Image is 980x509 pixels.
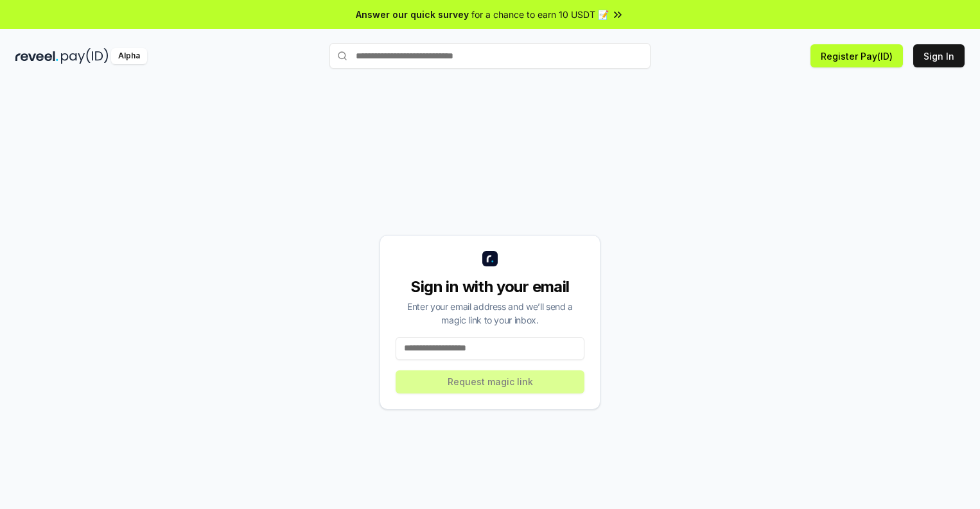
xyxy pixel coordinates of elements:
img: pay_id [61,48,109,64]
img: reveel_dark [15,48,58,64]
button: Register Pay(ID) [810,44,903,67]
span: Answer our quick survey [356,8,469,21]
img: logo_small [482,251,498,266]
span: for a chance to earn 10 USDT 📝 [471,8,609,21]
div: Alpha [111,48,147,64]
div: Sign in with your email [396,277,584,297]
button: Sign In [913,44,965,67]
div: Enter your email address and we’ll send a magic link to your inbox. [396,300,584,327]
